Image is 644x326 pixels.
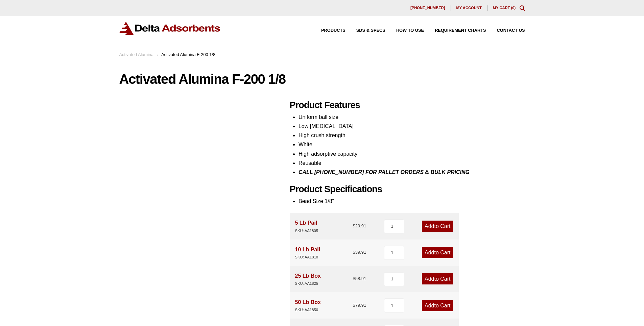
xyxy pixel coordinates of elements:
li: High crush strength [299,131,525,140]
span: $ [353,276,355,281]
i: CALL [PHONE_NUMBER] FOR PALLET ORDERS & BULK PRICING [299,169,470,175]
bdi: 29.91 [353,223,366,228]
span: : [157,52,158,57]
li: High adsorptive capacity [299,149,525,158]
a: Activated Alumina [119,52,154,57]
bdi: 58.91 [353,276,366,281]
bdi: 79.91 [353,303,366,308]
li: Bead Size 1/8" [299,197,525,206]
a: SDS & SPECS [345,28,385,33]
li: Low [MEDICAL_DATA] [299,122,525,131]
span: $ [353,223,355,228]
li: Reusable [299,158,525,168]
span: My account [456,6,482,10]
a: Products [310,28,345,33]
a: Add to Cart [422,300,453,311]
a: Requirement Charts [424,28,486,33]
div: Toggle Modal Content [520,5,525,11]
a: [PHONE_NUMBER] [405,5,451,11]
span: [PHONE_NUMBER] [410,6,445,10]
div: SKU: AA1850 [295,307,321,313]
bdi: 39.91 [353,250,366,255]
h2: Product Features [290,100,525,111]
a: My account [451,5,487,11]
div: 5 Lb Pail [295,218,318,234]
li: Uniform ball size [299,112,525,122]
div: 50 Lb Box [295,298,321,313]
span: Requirement Charts [435,28,486,33]
li: White [299,140,525,149]
a: Add to Cart [422,273,453,284]
span: $ [353,250,355,255]
a: Add to Cart [422,247,453,258]
h2: Product Specifications [290,184,525,195]
span: Activated Alumina F-200 1/8 [161,52,215,57]
img: Delta Adsorbents [119,22,221,35]
span: SDS & SPECS [356,28,385,33]
div: SKU: AA1825 [295,280,321,287]
a: Contact Us [486,28,525,33]
span: 0 [512,6,514,10]
span: How to Use [396,28,424,33]
a: How to Use [385,28,424,33]
span: Contact Us [497,28,525,33]
div: 25 Lb Box [295,271,321,287]
div: SKU: AA1805 [295,228,318,234]
span: Products [321,28,345,33]
div: SKU: AA1810 [295,254,320,260]
h1: Activated Alumina F-200 1/8 [119,72,525,86]
a: My Cart (0) [493,6,516,10]
span: $ [353,303,355,308]
a: Add to Cart [422,221,453,232]
div: 10 Lb Pail [295,245,320,260]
